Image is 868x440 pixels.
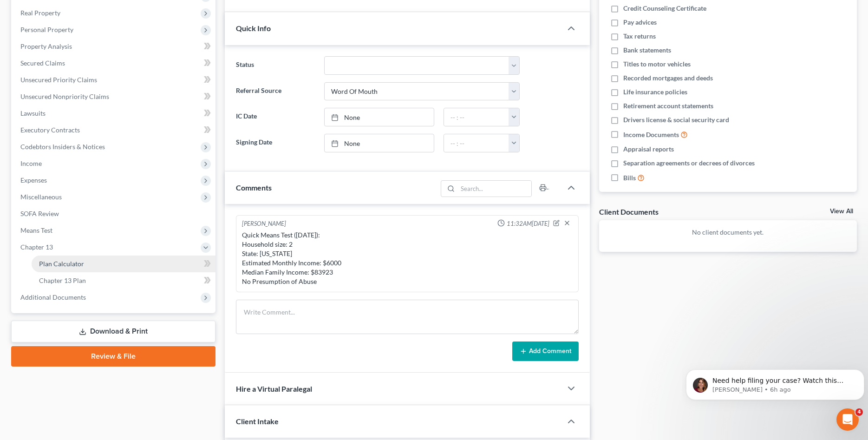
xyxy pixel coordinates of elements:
[623,73,713,83] span: Recorded mortgages and deeds
[13,105,215,122] a: Lawsuits
[444,134,509,152] input: -- : --
[20,193,62,201] span: Miscellaneous
[325,108,434,126] a: None
[830,208,853,215] a: View All
[836,408,859,431] iframe: Intercom live chat
[13,88,215,105] a: Unsecured Nonpriority Claims
[623,59,691,69] span: Titles to motor vehicles
[242,219,286,229] div: [PERSON_NAME]
[20,92,109,100] span: Unsecured Nonpriority Claims
[236,417,279,426] span: Client Intake
[39,260,84,268] span: Plan Calculator
[13,72,215,88] a: Unsecured Priority Claims
[607,228,849,237] p: No client documents yet.
[32,256,215,272] a: Plan Calculator
[20,293,86,301] span: Additional Documents
[11,346,215,367] a: Review & File
[231,134,319,152] label: Signing Date
[236,24,271,33] span: Quick Info
[682,350,868,415] iframe: Intercom notifications message
[20,42,72,50] span: Property Analysis
[20,26,73,33] span: Personal Property
[623,144,674,154] span: Appraisal reports
[20,59,65,67] span: Secured Claims
[20,226,52,234] span: Means Test
[623,32,656,41] span: Tax returns
[20,176,47,184] span: Expenses
[623,87,687,97] span: Life insurance policies
[623,173,636,183] span: Bills
[13,55,215,72] a: Secured Claims
[623,101,713,111] span: Retirement account statements
[30,36,170,44] p: Message from Katie, sent 6h ago
[855,408,863,416] span: 4
[623,130,679,139] span: Income Documents
[231,82,319,101] label: Referral Source
[325,134,434,152] a: None
[39,276,86,284] span: Chapter 13 Plan
[20,76,97,84] span: Unsecured Priority Claims
[32,272,215,289] a: Chapter 13 Plan
[599,207,659,217] div: Client Documents
[444,108,509,126] input: -- : --
[623,4,706,13] span: Credit Counseling Certificate
[20,159,42,167] span: Income
[231,108,319,126] label: IC Date
[231,56,319,75] label: Status
[20,210,59,217] span: SOFA Review
[30,27,163,80] span: Need help filing your case? Watch this video! Still need help? Here are two articles with instruc...
[20,9,60,17] span: Real Property
[20,243,53,251] span: Chapter 13
[20,109,46,117] span: Lawsuits
[13,122,215,138] a: Executory Contracts
[20,126,80,134] span: Executory Contracts
[623,158,755,168] span: Separation agreements or decrees of divorces
[457,181,531,197] input: Search...
[512,341,579,361] button: Add Comment
[236,183,272,192] span: Comments
[13,38,215,55] a: Property Analysis
[507,219,549,228] span: 11:32AM[DATE]
[623,46,671,55] span: Bank statements
[236,384,312,393] span: Hire a Virtual Paralegal
[11,321,215,342] a: Download & Print
[13,205,215,222] a: SOFA Review
[623,115,729,125] span: Drivers license & social security card
[623,18,657,27] span: Pay advices
[242,230,572,286] div: Quick Means Test ([DATE]): Household size: 2 State: [US_STATE] Estimated Monthly Income: $6000 Me...
[20,143,105,151] span: Codebtors Insiders & Notices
